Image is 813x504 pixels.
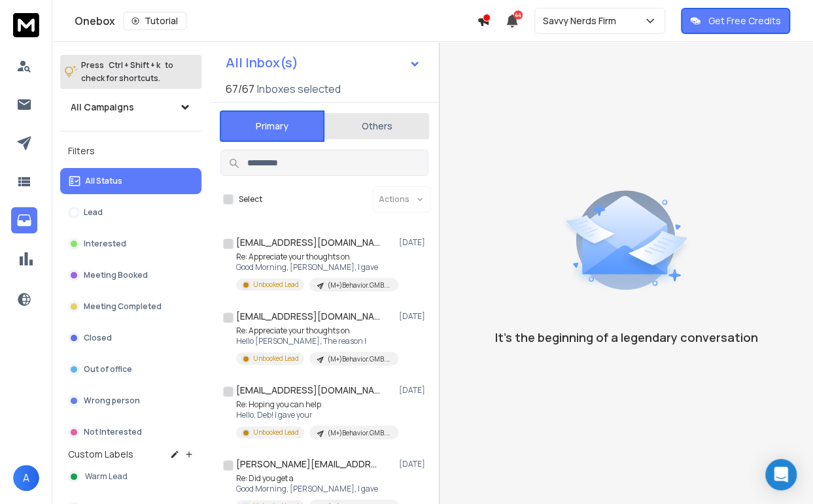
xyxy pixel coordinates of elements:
p: Savvy Nerds Firm [543,14,621,27]
p: Meeting Completed [84,301,162,312]
p: [DATE] [399,311,428,322]
button: Lead [60,199,201,226]
p: Hello [PERSON_NAME], The reason I [236,336,393,346]
h3: Inboxes selected [257,81,341,97]
button: Not Interested [60,419,201,445]
span: Warm Lead [85,471,128,482]
button: Out of office [60,356,201,382]
div: Open Intercom Messenger [765,459,797,490]
button: Closed [60,325,201,351]
h1: All Campaigns [71,101,134,114]
p: Press to check for shortcuts. [81,59,173,85]
h1: All Inbox(s) [226,56,298,69]
p: Interested [84,239,126,249]
p: Re: Hoping you can help [236,399,393,410]
p: Hello, Deb! I gave your [236,410,393,420]
p: Wrong person [84,395,140,406]
button: A [13,465,39,491]
span: Ctrl + Shift + k [107,58,162,73]
h3: Custom Labels [68,448,133,461]
p: Re: Appreciate your thoughts on [236,252,393,262]
button: Get Free Credits [681,8,790,34]
button: All Status [60,168,201,194]
p: (M+)Behavior.GMB.Q32025 [328,354,390,364]
p: Unbooked Lead [253,280,299,290]
h1: [EMAIL_ADDRESS][DOMAIN_NAME] [236,236,380,249]
button: All Campaigns [60,94,201,120]
button: Interested [60,231,201,257]
p: Meeting Booked [84,270,148,280]
h3: Filters [60,142,201,160]
p: Re: Appreciate your thoughts on [236,326,393,336]
p: It’s the beginning of a legendary conversation [495,328,758,346]
p: All Status [85,176,122,186]
p: Good Morning, [PERSON_NAME], I gave [236,484,393,494]
p: Not Interested [84,427,142,437]
p: (M+)Behavior.GMB.Q32025 [328,428,390,438]
p: Lead [84,207,103,218]
button: Primary [220,110,324,142]
button: Tutorial [123,12,186,30]
button: Others [324,112,429,141]
p: Re: Did you get a [236,473,393,484]
div: Onebox [75,12,477,30]
p: Unbooked Lead [253,354,299,363]
p: [DATE] [399,237,428,248]
p: Get Free Credits [708,14,781,27]
button: Meeting Completed [60,294,201,320]
button: Warm Lead [60,463,201,490]
h1: [PERSON_NAME][EMAIL_ADDRESS][DOMAIN_NAME] [236,458,380,471]
p: (M+)Behavior.GMB.Q32025 [328,280,390,290]
p: Unbooked Lead [253,428,299,437]
span: 44 [513,10,523,20]
p: Out of office [84,364,132,375]
p: Closed [84,333,112,343]
p: [DATE] [399,385,428,395]
button: All Inbox(s) [215,50,431,76]
h1: [EMAIL_ADDRESS][DOMAIN_NAME] [236,310,380,323]
h1: [EMAIL_ADDRESS][DOMAIN_NAME] [236,384,380,397]
label: Select [239,194,262,205]
button: Meeting Booked [60,262,201,288]
p: Good Morning, [PERSON_NAME], I gave [236,262,393,273]
span: 67 / 67 [226,81,254,97]
p: [DATE] [399,459,428,469]
button: Wrong person [60,388,201,414]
